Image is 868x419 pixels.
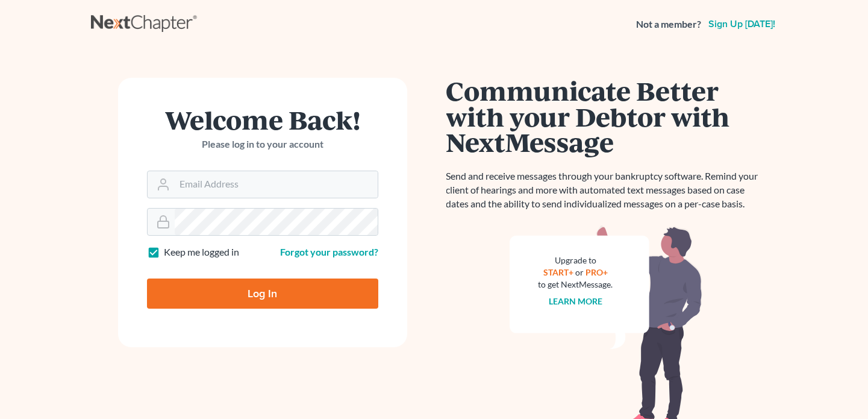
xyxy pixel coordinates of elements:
strong: Not a member? [636,17,701,31]
div: to get NextMessage. [539,279,613,291]
h1: Welcome Back! [147,107,378,133]
label: Keep me logged in [164,245,239,259]
input: Email Address [175,171,378,198]
p: Send and receive messages through your bankruptcy software. Remind your client of hearings and mo... [446,169,766,211]
a: Sign up [DATE]! [706,19,778,29]
a: Learn more [549,296,602,306]
span: or [575,267,584,277]
a: START+ [543,267,573,277]
p: Please log in to your account [147,137,378,151]
div: Upgrade to [539,254,613,266]
a: PRO+ [585,267,608,277]
input: Log In [147,279,378,309]
h1: Communicate Better with your Debtor with NextMessage [446,78,766,155]
a: Forgot your password? [280,246,378,257]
